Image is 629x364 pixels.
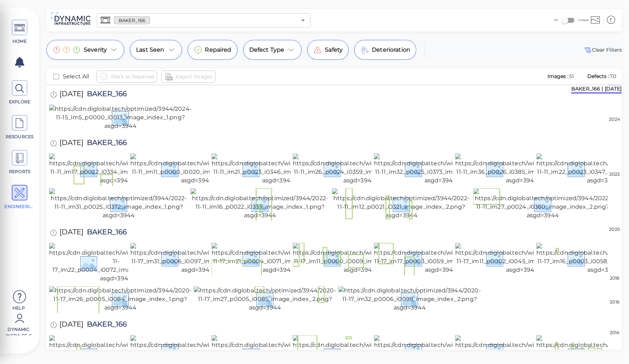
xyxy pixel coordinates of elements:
span: BAKER_166 [83,228,127,238]
span: BAKER_166 [83,90,127,100]
span: 70 [610,73,616,79]
img: https://cdn.diglobal.tech/width210/3944/2020-11-17_im11_p0002_i0045_image_index_1.png?asgd=3944 [455,243,589,274]
img: https://cdn.diglobal.tech/width210/3944/2022-11-11_im17_p0022_i0334_image_index_2.png?asgd=3944 [49,154,182,185]
img: https://cdn.diglobal.tech/width210/3944/2022-11-11_im36_p0026_i0385_image_index_1.png?asgd=3944 [455,154,588,185]
div: All Unique [554,13,589,27]
span: Select All [63,72,89,81]
span: Defects : [587,73,610,79]
span: BAKER_166 [83,321,127,330]
img: https://cdn.diglobal.tech/width210/3944/2020-11-17_im21_p0004_i0071_image_index_1.png?asgd=3944 [212,243,345,274]
img: https://cdn.diglobal.tech/width210/3944/2022-11-11_im11_p0000_i0020_image_index_1.png?asgd=3944 [130,154,264,185]
img: https://cdn.diglobal.tech/width210/3944/2020-11-17_im17_p0003_i0059_image_index_2.png?asgd=3944 [374,243,508,274]
button: Mark as Repaired [97,71,157,83]
div: 2016 [608,299,622,305]
div: 2018 [608,275,622,281]
a: REPORTS [4,150,36,175]
img: https://cdn.diglobal.tech/width210/3944/2022-11-11_im32_p0025_i0373_image_index_2.png?asgd=3944 [374,154,507,185]
span: Severity [84,46,107,54]
a: HOME [4,20,36,45]
button: Open [298,15,308,25]
span: [DATE] [59,139,83,149]
span: Export Images [176,72,212,81]
span: 51 [570,73,574,79]
span: RESOURCES [5,134,35,140]
div: 2022 [608,171,622,177]
button: Clear Fliters [583,46,622,54]
div: 2024 [608,116,622,123]
span: Help [4,305,34,311]
img: https://cdn.diglobal.tech/width210/3944/2020-11-17_im11_p0000_i0009_image_index_1.png?asgd=3944 [293,243,427,274]
span: [DATE] [59,228,83,238]
span: Safety [325,46,343,54]
img: https://cdn.diglobal.tech/optimized/3944/2020-11-17_im27_p0005_i0085_image_index_2.png?asgd=3944 [194,286,336,312]
span: Deterioration [372,46,410,54]
span: Defect Type [249,46,285,54]
a: RESOURCES [4,115,36,140]
span: Last Seen [136,46,164,54]
a: EXPLORE [4,80,36,105]
span: Dynamic Infra CS-6 [4,326,34,336]
iframe: Chat [599,332,624,359]
span: HOME [5,38,35,45]
span: EXPLORE [5,99,35,105]
img: https://cdn.diglobal.tech/width210/3944/2022-11-11_im26_p0024_i0359_image_index_1.png?asgd=3944 [293,154,426,185]
div: BAKER_166 | [DATE] [571,85,622,93]
img: https://cdn.diglobal.tech/width210/3944/2022-11-11_im21_p0023_i0346_image_index_1.png?asgd=3944 [212,154,345,185]
img: https://cdn.diglobal.tech/optimized/3944/2022-11-11_im27_p0024_i0360_image_index_2.png?asgd=3944 [473,188,613,220]
img: https://cdn.diglobal.tech/width210/3944/2020-11-17_im31_p0006_i0097_image_index_1.png?asgd=3944 [130,243,264,274]
img: https://cdn.diglobal.tech/optimized/3944/2020-11-17_im32_p0006_i0098_image_index_2.png?asgd=3944 [338,286,481,312]
span: BAKER_166 [114,17,150,24]
img: https://cdn.diglobal.tech/optimized/3944/2022-11-11_im16_p0022_i0333_image_index_1.png?asgd=3944 [191,188,330,220]
div: 2014 [608,329,622,336]
img: https://cdn.diglobal.tech/optimized/3944/2022-11-11_im12_p0021_i0321_image_index_2.png?asgd=3944 [332,188,471,220]
button: Export Images [161,71,215,83]
div: 2020 [608,226,622,233]
span: ENGINEERING [5,203,35,210]
img: https://cdn.diglobal.tech/optimized/3944/2022-11-11_im31_p0025_i0372_image_index_1.png?asgd=3944 [49,188,188,220]
span: Repaired [205,46,232,54]
img: https://cdn.diglobal.tech/optimized/3944/2024-11-15_Im5_p0000_i0013_image_index_1.png?asgd=3944 [49,105,192,130]
span: Mark as Repaired [111,72,154,81]
a: ENGINEERING [4,185,36,210]
span: BAKER_166 [83,139,127,149]
img: https://cdn.diglobal.tech/width210/3944/2020-11-17_im22_p0004_i0072_image_index_2.png?asgd=3944 [49,243,183,283]
span: REPORTS [5,168,35,175]
span: [DATE] [59,90,83,100]
span: Images : [547,73,570,79]
span: [DATE] [59,321,83,330]
img: https://cdn.diglobal.tech/optimized/3944/2020-11-17_im26_p0005_i0084_image_index_1.png?asgd=3944 [49,286,192,312]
